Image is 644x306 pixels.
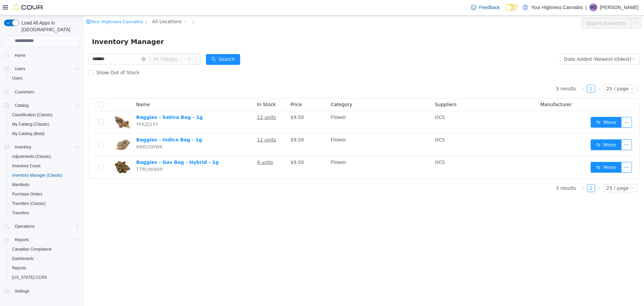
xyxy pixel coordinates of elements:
button: Reports [1,235,83,245]
a: Dashboards [7,254,83,263]
i: icon: right [513,72,517,76]
button: Classification (Classic) [7,110,83,120]
i: icon: left [497,72,501,76]
p: [PERSON_NAME] [600,3,639,11]
button: Manifests [7,180,83,189]
button: icon: swapMove [507,146,538,157]
i: icon: down [546,71,550,76]
span: $9.50 [207,122,220,127]
img: Baggies - Sativa Bag - 1g hero shot [30,98,47,115]
span: Inventory [12,143,80,151]
span: Feedback [479,4,499,11]
span: Suppliers [351,86,373,92]
p: | [585,3,587,11]
li: 1 [503,69,511,77]
button: Purchase Orders [7,189,83,199]
span: Transfers (Classic) [9,200,80,208]
span: Inventory Count [9,162,80,170]
button: Export Inventory [497,2,547,13]
button: Operations [1,222,83,231]
span: Dashboards [9,255,80,263]
button: icon: swapMove [507,124,538,135]
li: Next Page [511,69,519,77]
span: My Catalog (Classic) [9,120,80,128]
span: / [62,4,63,9]
button: My Catalog (Classic) [7,120,83,129]
span: OCS [351,122,361,127]
span: Load All Apps in [GEOGRAPHIC_DATA] [19,19,80,33]
u: 4 units [173,144,189,149]
a: Inventory Count [9,162,43,170]
a: [US_STATE] CCRS [9,273,50,281]
a: 1 [503,169,511,176]
a: Inventory Manager (Classic) [9,171,65,179]
span: Users [15,66,25,72]
a: Adjustments (Classic) [9,152,54,161]
a: icon: shopYour Highness Cannabis [2,4,59,9]
span: YFKZJ15Y [52,106,74,112]
span: Category [247,86,268,92]
a: Users [9,74,25,82]
span: Home [12,51,80,59]
span: Adjustments (Classic) [9,152,80,161]
button: Inventory Manager (Classic) [7,171,83,180]
i: icon: left [497,171,501,175]
a: Feedback [468,1,502,14]
span: Transfers [12,210,29,216]
button: Catalog [12,101,31,110]
button: Inventory [1,142,83,152]
span: Home [15,53,25,58]
span: $9.50 [207,144,220,149]
span: T7RUW8BR [52,151,79,157]
span: Catalog [12,101,80,110]
a: 1 [503,70,511,77]
button: Customers [1,87,83,97]
span: My Catalog (Beta) [9,130,80,138]
button: Catalog [1,101,83,110]
a: Dashboards [9,255,42,263]
span: Reports [9,264,80,272]
u: 12 units [173,122,192,127]
a: Baggies - Gas Bag - Hybrid - 1g [52,144,135,149]
span: Name [52,86,66,92]
span: Price [207,86,218,92]
span: My Catalog (Classic) [12,122,49,127]
span: Settings [15,289,29,294]
span: Reports [15,237,29,243]
i: icon: down [546,171,550,175]
span: MD [590,3,597,11]
button: icon: ellipsis [537,101,548,112]
button: Users [7,74,83,83]
a: My Catalog (Classic) [9,120,52,128]
a: Settings [12,287,32,295]
span: Inventory Manager [8,21,84,32]
button: Inventory Count [7,161,83,171]
span: Reports [12,265,26,271]
span: My Catalog (Beta) [12,131,45,136]
span: Operations [15,224,35,229]
img: Baggies - Gas Bag - Hybrid - 1g hero shot [30,143,47,160]
button: Canadian Compliance [7,245,83,254]
i: icon: down [103,42,107,46]
button: Reports [7,263,83,273]
i: icon: right [513,171,517,175]
a: Baggies - Indica Bag - 1g [52,122,118,127]
i: icon: down [548,42,552,46]
button: Users [1,64,83,74]
span: [US_STATE] CCRS [12,275,47,280]
li: Next Page [511,169,519,177]
button: Users [12,65,28,73]
span: Classification (Classic) [9,111,80,119]
li: 3 results [472,169,492,177]
span: Inventory [15,144,31,150]
span: Inventory Manager (Classic) [12,173,62,178]
a: My Catalog (Beta) [9,130,47,138]
span: Operations [12,222,80,230]
td: Flower [244,141,348,163]
span: In Stock [173,86,192,92]
img: Cova [13,4,44,11]
span: $9.50 [207,99,220,104]
button: icon: searchSearch [122,39,156,49]
span: Transfers (Classic) [12,201,46,206]
button: Transfers [7,208,83,218]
